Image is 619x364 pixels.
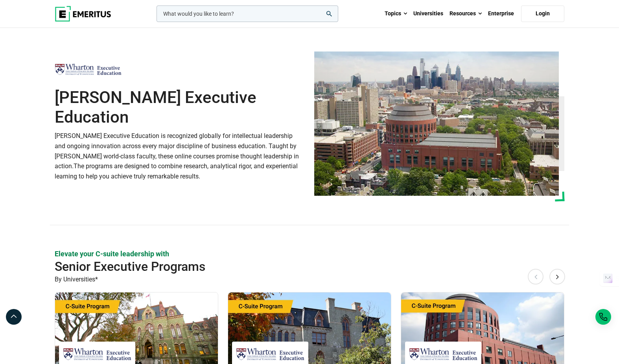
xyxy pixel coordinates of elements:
[528,269,543,285] button: Previous
[55,61,122,78] img: Wharton Executive Education
[55,131,305,181] p: [PERSON_NAME] Executive Education is recognized globally for intellectual leadership and ongoing ...
[157,6,338,22] input: woocommerce-product-search-field-0
[409,346,477,363] img: Wharton Executive Education
[55,88,305,127] h1: [PERSON_NAME] Executive Education
[55,259,513,274] h2: Senior Executive Programs
[63,346,131,363] img: Wharton Executive Education
[236,346,304,363] img: Wharton Executive Education
[314,51,559,196] img: Wharton Executive Education
[521,6,564,22] a: Login
[549,269,565,285] button: Next
[55,274,564,285] p: By Universities*
[55,249,564,259] p: Elevate your C-suite leadership with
